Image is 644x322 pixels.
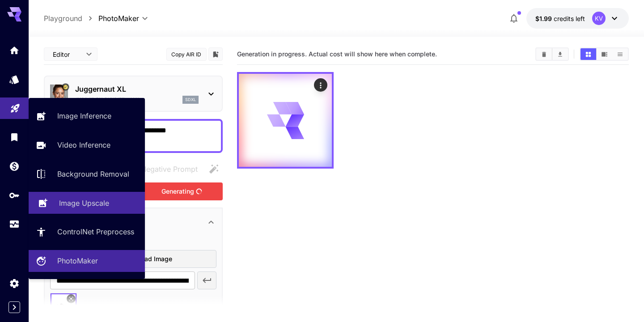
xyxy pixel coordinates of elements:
[535,14,585,23] div: $1.985
[75,96,139,103] p: Jugg_XI_by_RunDiffusion
[314,78,328,92] div: Actions
[9,45,20,56] div: Home
[57,140,110,150] p: Video Inference
[536,48,552,60] button: Clear Images
[98,13,139,24] span: PhotoMaker
[44,13,82,24] p: Playground
[8,301,20,313] button: Expand sidebar
[53,50,80,59] span: Editor
[9,161,20,172] div: Wallet
[612,48,628,60] button: Show images in list view
[10,100,21,111] div: Playground
[57,255,98,266] p: PhotoMaker
[44,13,98,24] nav: breadcrumb
[57,110,111,121] p: Image Inference
[9,278,20,289] div: Settings
[57,169,129,179] p: Background Removal
[123,163,205,174] span: Negative prompts are not compatible with the selected model.
[29,250,145,272] a: PhotoMaker
[57,226,134,237] p: ControlNet Preprocess
[554,15,585,22] span: credits left
[62,84,69,91] button: Certified Model – Vetted for best performance and includes a commercial license.
[535,47,569,61] div: Clear ImagesDownload All
[166,48,207,61] button: Copy AIR ID
[9,190,20,201] div: API Keys
[29,134,145,156] a: Video Inference
[59,198,109,208] p: Image Upscale
[580,47,629,61] div: Show images in grid viewShow images in video viewShow images in list view
[9,131,20,143] div: Library
[29,163,145,185] a: Background Removal
[29,221,145,243] a: ControlNet Preprocess
[9,219,20,230] div: Usage
[29,105,145,127] a: Image Inference
[141,164,198,174] span: Negative Prompt
[9,74,20,85] div: Models
[185,97,196,103] p: sdxl
[592,12,606,25] div: KV
[237,50,437,58] span: Generation in progress. Actual cost will show here when complete.
[75,84,199,94] p: Juggernaut XL
[580,48,596,60] button: Show images in grid view
[29,192,145,214] a: Image Upscale
[535,15,554,22] span: $1.99
[526,8,629,29] button: $1.985
[597,48,612,60] button: Show images in video view
[212,49,220,59] button: Add to library
[552,48,568,60] button: Download All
